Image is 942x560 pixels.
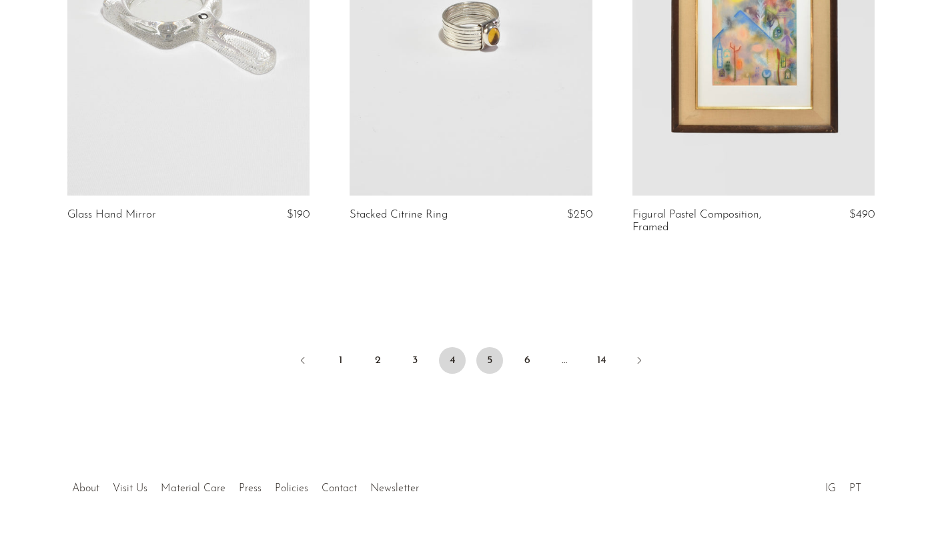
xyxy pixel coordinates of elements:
[514,347,540,374] a: 6
[849,483,861,494] a: PT
[72,483,99,494] a: About
[364,347,391,374] a: 2
[819,473,868,498] ul: Social Medias
[825,483,836,494] a: IG
[327,347,354,374] a: 1
[626,347,652,376] a: Next
[849,209,875,220] span: $490
[275,483,308,494] a: Policies
[322,483,357,494] a: Contact
[113,483,147,494] a: Visit Us
[350,209,448,221] a: Stacked Citrine Ring
[632,209,794,234] a: Figural Pastel Composition, Framed
[551,347,578,374] span: …
[402,347,428,374] a: 3
[67,209,156,221] a: Glass Hand Mirror
[161,483,225,494] a: Material Care
[287,209,310,220] span: $190
[239,483,262,494] a: Press
[476,347,503,374] a: 5
[439,347,466,374] span: 4
[65,473,426,498] ul: Quick links
[567,209,592,220] span: $250
[588,347,615,374] a: 14
[290,347,316,376] a: Previous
